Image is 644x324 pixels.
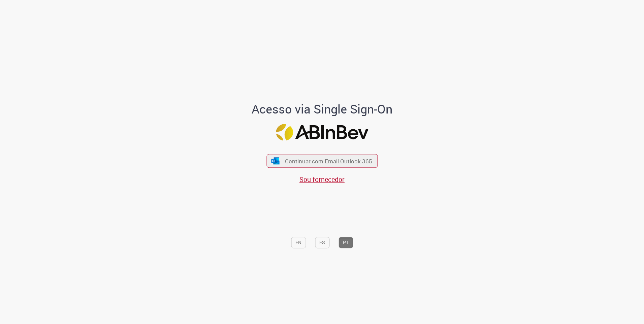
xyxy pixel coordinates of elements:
img: ícone Azure/Microsoft 360 [271,157,280,164]
button: EN [291,237,306,248]
button: ES [315,237,329,248]
img: Logo ABInBev [276,124,368,140]
h1: Acesso via Single Sign-On [229,103,416,116]
span: Continuar com Email Outlook 365 [285,157,372,165]
a: Sou fornecedor [299,175,345,184]
button: PT [339,237,353,248]
button: ícone Azure/Microsoft 360 Continuar com Email Outlook 365 [266,154,378,168]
